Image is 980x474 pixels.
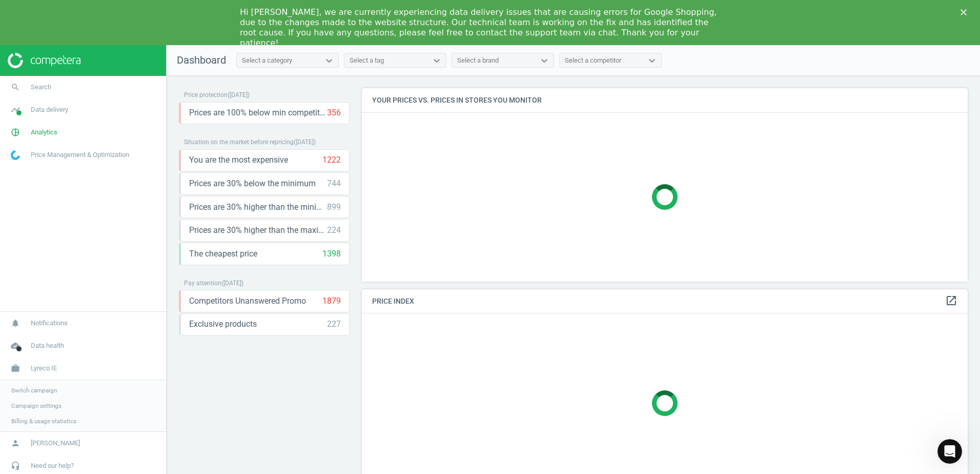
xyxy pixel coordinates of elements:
div: 356 [327,107,341,118]
div: Select a competitor [565,56,621,65]
span: Billing & usage statistics [11,417,76,425]
i: notifications [6,313,25,333]
i: pie_chart_outlined [6,123,25,142]
span: Pay attention [184,280,221,287]
img: ajHJNr6hYgQAAAAASUVORK5CYII= [8,53,80,68]
span: Exclusive products [189,319,257,330]
div: Close [961,9,971,15]
span: Need our help? [31,461,74,470]
i: timeline [6,100,25,120]
div: Hi [PERSON_NAME], we are currently experiencing data delivery issues that are causing errors for ... [240,7,724,48]
span: Prices are 30% higher than the maximal [189,225,327,236]
span: The cheapest price [189,248,257,260]
span: [PERSON_NAME] [31,439,80,448]
span: ( [DATE] ) [221,280,243,287]
span: Dashboard [177,54,226,66]
span: Switch campaign [11,386,57,394]
span: Competitors Unanswered Promo [189,295,306,307]
i: search [6,77,25,97]
span: ( [DATE] ) [294,139,316,146]
span: Price Management & Optimization [31,150,129,160]
span: Situation on the market before repricing [184,139,294,146]
div: Select a category [242,56,292,65]
img: wGWNvw8QSZomAAAAABJRU5ErkJggg== [11,150,20,160]
span: Search [31,83,51,92]
i: cloud_done [6,336,25,355]
span: Notifications [31,319,68,328]
span: Analytics [31,128,57,137]
span: You are the most expensive [189,154,288,166]
i: person [6,433,25,453]
iframe: Intercom live chat [937,439,962,464]
span: Prices are 30% below the minimum [189,178,316,189]
span: ( [DATE] ) [228,91,250,98]
span: Campaign settings [11,402,62,410]
div: Select a tag [350,56,384,65]
h4: Price Index [362,289,968,313]
div: 1879 [322,295,341,307]
span: Prices are 100% below min competitor [189,107,327,118]
span: Data delivery [31,105,68,114]
span: Price protection [184,91,228,98]
a: open_in_new [945,294,957,308]
div: 744 [327,178,341,189]
div: 1398 [322,248,341,260]
div: 1222 [322,154,341,166]
span: Data health [31,341,64,350]
div: 224 [327,225,341,236]
h4: Your prices vs. prices in stores you monitor [362,88,968,112]
i: open_in_new [945,294,957,307]
i: work [6,359,25,378]
span: Prices are 30% higher than the minimum [189,202,327,213]
div: Select a brand [457,56,499,65]
span: Lyreco IE [31,364,57,373]
div: 899 [327,202,341,213]
div: 227 [327,319,341,330]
